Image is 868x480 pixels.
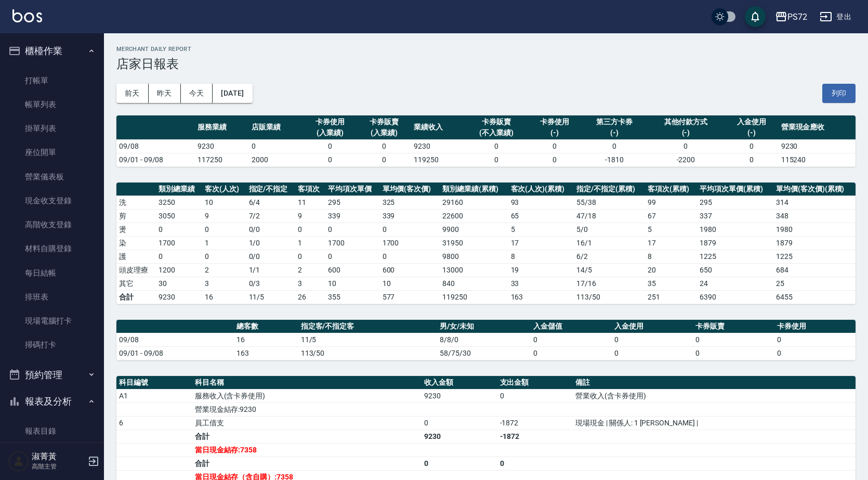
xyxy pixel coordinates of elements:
[246,209,296,223] td: 7 / 2
[779,153,856,166] td: 115240
[246,223,296,236] td: 0 / 0
[116,115,856,167] table: a dense table
[32,451,85,462] h5: 淑菁黃
[195,139,249,153] td: 9230
[116,223,156,236] td: 燙
[437,333,531,346] td: 8/8/0
[357,139,411,153] td: 0
[745,6,766,27] button: save
[360,116,409,127] div: 卡券販賣
[697,250,773,263] td: 1225
[202,223,246,236] td: 0
[192,403,422,416] td: 營業現金結存:9230
[773,196,856,209] td: 314
[465,153,528,166] td: 0
[645,277,697,290] td: 35
[116,57,856,71] h3: 店家日報表
[156,263,202,277] td: 1200
[727,127,776,138] div: (-)
[697,196,773,209] td: 295
[574,209,645,223] td: 47 / 18
[530,116,579,127] div: 卡券使用
[116,389,192,403] td: A1
[582,139,647,153] td: 0
[497,457,573,470] td: 0
[295,209,325,223] td: 9
[574,263,645,277] td: 14 / 5
[357,153,411,166] td: 0
[725,139,779,153] td: 0
[645,290,697,304] td: 251
[773,250,856,263] td: 1225
[422,457,497,470] td: 0
[149,84,181,103] button: 昨天
[582,153,647,166] td: -1810
[156,236,202,250] td: 1700
[325,250,380,263] td: 0
[440,236,508,250] td: 31950
[298,320,437,333] th: 指定客/不指定客
[774,320,856,333] th: 卡券使用
[8,451,29,472] img: Person
[295,183,325,196] th: 客項次
[497,416,573,430] td: -1872
[771,6,811,28] button: PS72
[295,263,325,277] td: 2
[440,290,508,304] td: 119250
[468,127,525,138] div: (不入業績)
[574,196,645,209] td: 55 / 38
[697,183,773,196] th: 平均項次單價(累積)
[295,290,325,304] td: 26
[727,116,776,127] div: 入金使用
[202,236,246,250] td: 1
[411,115,465,140] th: 業績收入
[306,127,354,138] div: (入業績)
[156,209,202,223] td: 3050
[422,430,497,443] td: 9230
[325,209,380,223] td: 339
[779,139,856,153] td: 9230
[303,139,357,153] td: 0
[4,93,100,116] a: 帳單列表
[192,376,422,390] th: 科目名稱
[325,236,380,250] td: 1700
[4,419,100,443] a: 報表目錄
[573,389,856,403] td: 營業收入(含卡券使用)
[528,139,582,153] td: 0
[156,196,202,209] td: 3250
[246,250,296,263] td: 0 / 0
[4,165,100,189] a: 營業儀表板
[645,263,697,277] td: 20
[195,115,249,140] th: 服務業績
[612,320,693,333] th: 入金使用
[116,376,192,390] th: 科目編號
[303,153,357,166] td: 0
[4,116,100,140] a: 掛單列表
[437,320,531,333] th: 男/女/未知
[645,196,697,209] td: 99
[202,263,246,277] td: 2
[422,416,497,430] td: 0
[697,277,773,290] td: 24
[380,236,440,250] td: 1700
[508,250,574,263] td: 8
[325,263,380,277] td: 600
[440,250,508,263] td: 9800
[647,139,724,153] td: 0
[116,250,156,263] td: 護
[816,7,856,27] button: 登出
[156,223,202,236] td: 0
[116,139,195,153] td: 09/08
[645,183,697,196] th: 客項次(累積)
[773,223,856,236] td: 1980
[697,290,773,304] td: 6390
[773,277,856,290] td: 25
[360,127,409,138] div: (入業績)
[497,430,573,443] td: -1872
[213,84,252,103] button: [DATE]
[773,236,856,250] td: 1879
[234,320,298,333] th: 總客數
[325,196,380,209] td: 295
[4,261,100,285] a: 每日結帳
[645,223,697,236] td: 5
